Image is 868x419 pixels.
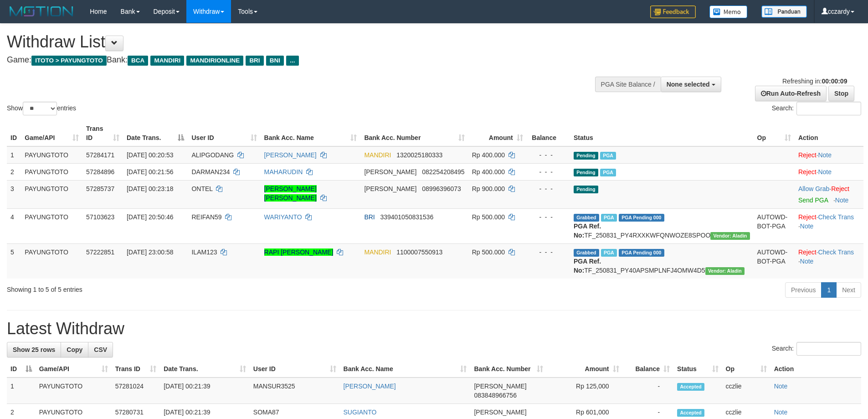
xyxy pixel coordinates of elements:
td: 1 [7,378,36,404]
span: [DATE] 23:00:58 [127,248,173,256]
a: Previous [785,282,822,298]
span: BRI [246,56,263,66]
th: Status: activate to sort column ascending [673,361,722,378]
a: [PERSON_NAME] [PERSON_NAME] [264,185,317,202]
a: CSV [88,342,113,357]
span: ITOTO > PAYUNGTOTO [31,56,107,66]
td: 3 [7,180,21,208]
img: MOTION_logo.png [7,5,76,18]
span: 57284896 [86,168,114,176]
a: Reject [798,213,817,221]
span: Show 25 rows [13,346,55,353]
th: Trans ID: activate to sort column ascending [82,120,123,146]
span: Marked by cczlie [601,249,617,257]
span: CSV [94,346,107,353]
span: [PERSON_NAME] [364,185,416,192]
a: Check Trans [818,213,854,221]
th: Date Trans.: activate to sort column ascending [160,361,250,378]
span: PGA Pending [619,214,664,222]
a: Note [818,168,832,176]
span: Accepted [677,409,704,417]
span: Grabbed [574,249,599,257]
label: Search: [772,342,861,356]
img: Button%20Memo.svg [709,5,748,18]
a: Show 25 rows [7,342,61,357]
td: · · [795,208,863,243]
a: Reject [798,168,817,176]
span: Refreshing in: [782,78,847,85]
a: Note [835,197,849,204]
span: BNI [266,56,284,66]
div: - - - [530,248,566,257]
td: - [623,378,674,404]
div: - - - [530,212,566,222]
th: ID [7,120,21,146]
span: Copy 082254208495 to clipboard [422,168,464,176]
th: Game/API: activate to sort column ascending [21,120,82,146]
td: PAYUNGTOTO [21,208,82,243]
span: 57103623 [86,213,114,221]
span: Marked by cczlie [600,152,616,160]
span: Rp 900.000 [472,185,505,192]
span: REIFAN59 [191,213,221,221]
th: Op: activate to sort column ascending [754,120,795,146]
td: · [795,163,863,180]
a: Copy [61,342,88,357]
b: PGA Ref. No: [574,222,601,239]
td: TF_250831_PY4RXXKWFQNWOZE8SPOO [570,208,754,243]
th: Date Trans.: activate to sort column descending [123,120,188,146]
span: MANDIRI [150,56,184,66]
a: Allow Grab [798,185,829,192]
span: Rp 400.000 [472,168,505,176]
span: [DATE] 00:23:18 [127,185,173,192]
a: Note [800,258,814,265]
a: RAPI [PERSON_NAME] [264,248,334,256]
span: [PERSON_NAME] [364,168,416,176]
a: Stop [828,86,854,101]
a: Reject [798,151,817,159]
select: Showentries [23,102,57,115]
td: [DATE] 00:21:39 [160,378,250,404]
a: Note [800,222,814,230]
span: BRI [364,213,375,221]
button: None selected [661,77,721,92]
img: Feedback.jpg [650,5,696,18]
span: Pending [574,169,598,176]
td: PAYUNGTOTO [21,243,82,279]
span: [DATE] 00:20:53 [127,151,173,159]
th: Action [770,361,861,378]
td: · · [795,243,863,279]
th: Trans ID: activate to sort column ascending [112,361,160,378]
a: Note [774,383,788,390]
a: Reject [831,185,849,192]
td: AUTOWD-BOT-PGA [754,243,795,279]
h1: Withdraw List [7,33,570,51]
span: Rp 500.000 [472,213,505,221]
div: Showing 1 to 5 of 5 entries [7,281,355,294]
td: 2 [7,163,21,180]
div: - - - [530,167,566,176]
span: DARMAN234 [191,168,230,176]
th: Op: activate to sort column ascending [722,361,770,378]
td: cczlie [722,378,770,404]
th: User ID: activate to sort column ascending [188,120,260,146]
td: · [795,180,863,208]
span: MANDIRIONLINE [186,56,243,66]
a: WARIYANTO [264,213,302,221]
span: ILAM123 [191,248,217,256]
th: Bank Acc. Number: activate to sort column ascending [470,361,546,378]
span: Vendor URL: https://payment4.1velocity.biz [705,267,745,275]
span: 57284171 [86,151,114,159]
span: Grabbed [574,214,599,222]
span: Marked by cczlie [600,169,616,176]
td: Rp 125,000 [547,378,623,404]
td: PAYUNGTOTO [36,378,112,404]
span: BCA [128,56,148,66]
input: Search: [796,102,861,115]
b: PGA Ref. No: [574,258,601,274]
div: - - - [530,150,566,160]
td: PAYUNGTOTO [21,163,82,180]
span: Copy 339401050831536 to clipboard [380,213,433,221]
span: · [798,185,831,192]
a: Next [836,282,861,298]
